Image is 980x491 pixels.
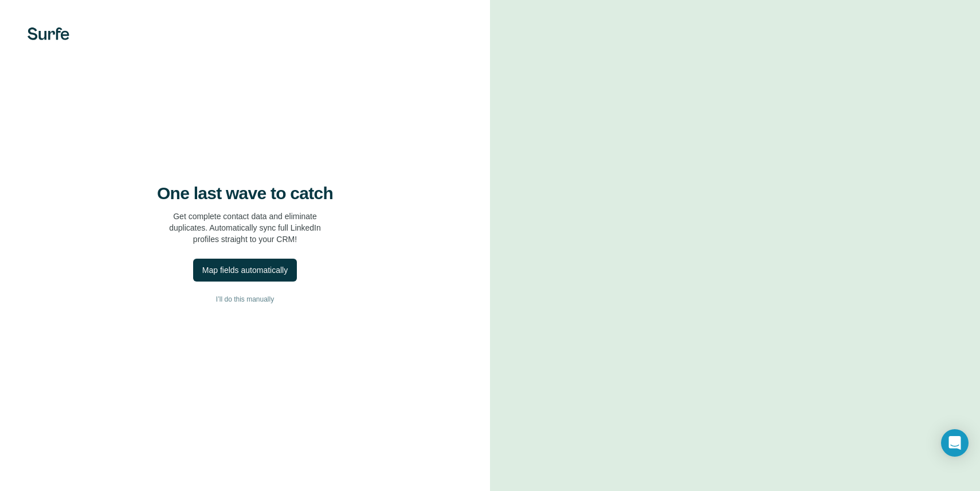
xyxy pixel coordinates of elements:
p: Get complete contact data and eliminate duplicates. Automatically sync full LinkedIn profiles str... [169,211,321,245]
h4: One last wave to catch [157,183,333,204]
img: Surfe's logo [28,27,69,40]
div: Open Intercom Messenger [941,429,969,457]
span: I’ll do this manually [216,294,274,304]
button: Map fields automatically [193,259,297,282]
button: I’ll do this manually [23,291,467,308]
div: Map fields automatically [202,264,288,276]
